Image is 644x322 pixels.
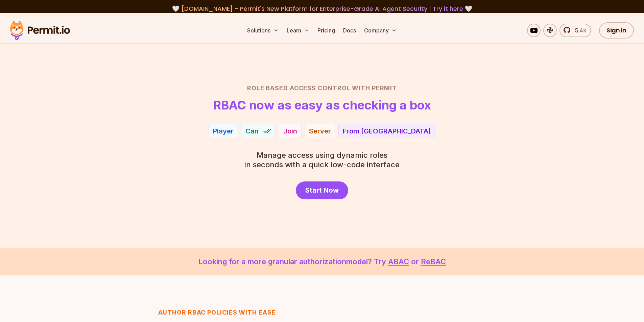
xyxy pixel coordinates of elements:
[571,26,586,34] span: 5.4k
[213,98,431,112] h1: RBAC now as easy as checking a box
[86,83,559,93] h2: Role Based Access Control
[559,24,591,37] a: 5.4k
[361,24,400,37] button: Company
[433,4,463,13] a: Try it here
[352,83,397,93] span: with Permit
[16,4,628,14] div: 🤍 🤍
[7,19,73,42] img: Permit logo
[340,24,359,37] a: Docs
[421,257,446,266] a: ReBAC
[245,126,259,136] span: Can
[158,308,343,317] h3: Author RBAC POLICIES with EASE
[181,4,463,13] span: [DOMAIN_NAME] - Permit's New Platform for Enterprise-Grade AI Agent Security |
[244,150,400,169] p: in seconds with a quick low-code interface
[343,126,431,136] div: From [GEOGRAPHIC_DATA]
[244,150,400,160] span: Manage access using dynamic roles
[213,126,234,136] div: Player
[16,256,628,267] p: Looking for a more granular authorization model? Try or
[244,24,281,37] button: Solutions
[309,126,331,136] div: Server
[305,185,339,195] span: Start Now
[599,22,634,39] a: Sign In
[296,181,348,199] a: Start Now
[388,257,409,266] a: ABAC
[284,24,312,37] button: Learn
[283,126,297,136] div: Join
[315,24,338,37] a: Pricing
